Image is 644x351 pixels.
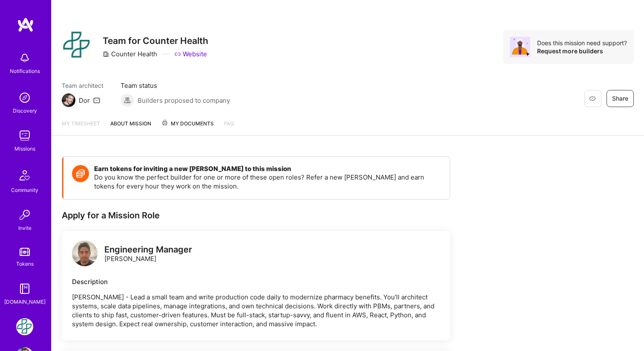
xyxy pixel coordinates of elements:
[161,119,214,135] a: My Documents
[18,223,32,232] div: Invite
[14,165,35,186] img: Community
[16,206,33,223] img: Invite
[13,106,37,115] div: Discovery
[17,17,34,32] img: logo
[103,49,157,58] div: Counter Health
[79,96,90,105] div: Dor
[16,280,33,297] img: guide book
[20,248,30,256] img: tokens
[510,37,530,57] img: Avatar
[62,93,75,107] img: Team Architect
[103,35,208,46] h3: Team for Counter Health
[607,90,634,107] button: Share
[161,119,214,128] span: My Documents
[16,89,33,106] img: discovery
[4,297,46,306] div: [DOMAIN_NAME]
[62,119,100,135] a: My timesheet
[589,95,596,102] i: icon EyeClosed
[72,277,440,286] div: Description
[62,30,92,61] img: Company Logo
[62,210,450,221] div: Apply for a Mission Role
[103,51,109,58] i: icon CompanyGray
[121,93,134,107] img: Builders proposed to company
[121,81,230,90] span: Team status
[11,186,38,194] div: Community
[138,96,230,105] span: Builders proposed to company
[72,165,89,182] img: Token icon
[174,49,207,58] a: Website
[16,259,34,268] div: Tokens
[16,49,33,67] img: bell
[537,39,627,47] div: Does this mission need support?
[94,173,441,191] p: Do you know the perfect builder for one or more of these open roles? Refer a new [PERSON_NAME] an...
[72,241,98,266] img: logo
[537,47,627,55] div: Request more builders
[10,67,40,75] div: Notifications
[104,245,192,254] div: Engineering Manager
[104,245,192,263] div: [PERSON_NAME]
[16,127,33,144] img: teamwork
[110,119,151,135] a: About Mission
[93,97,100,104] i: icon Mail
[14,144,35,153] div: Missions
[72,241,98,268] a: logo
[94,165,441,173] h4: Earn tokens for inviting a new [PERSON_NAME] to this mission
[612,94,628,103] span: Share
[16,318,33,335] img: Counter Health: Team for Counter Health
[14,318,35,335] a: Counter Health: Team for Counter Health
[72,293,440,328] p: [PERSON_NAME] - Lead a small team and write production code daily to modernize pharmacy benefits....
[224,119,234,135] a: FAQ
[62,81,103,90] span: Team architect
